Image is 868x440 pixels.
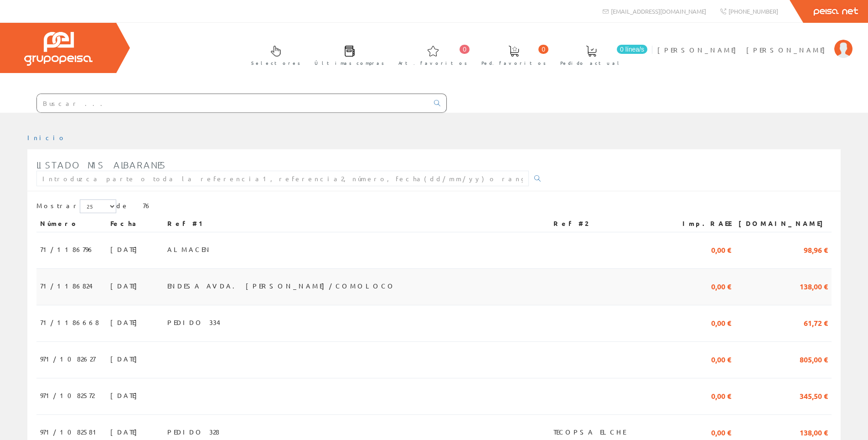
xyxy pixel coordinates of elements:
[735,215,832,232] th: [DOMAIN_NAME]
[538,45,548,54] span: 0
[36,199,832,215] div: de 76
[711,424,731,440] span: 0,00 €
[711,278,731,293] span: 0,00 €
[251,58,300,68] span: Selectores
[800,424,828,440] span: 138,00 €
[800,351,828,367] span: 805,00 €
[37,94,429,112] input: Buscar ...
[110,314,142,330] span: [DATE]
[27,133,66,141] a: Inicio
[398,58,467,68] span: Art. favoritos
[110,241,142,257] span: [DATE]
[553,424,625,440] span: TECOPSA ELCHE
[24,32,93,66] img: Grupo Peisa
[36,171,529,186] input: Introduzca parte o toda la referencia1, referencia2, número, fecha(dd/mm/yy) o rango de fechas(dd...
[40,351,95,367] span: 971/1082627
[460,45,470,54] span: 0
[36,215,107,232] th: Número
[551,38,650,71] a: 0 línea/s Pedido actual
[110,388,142,403] span: [DATE]
[40,424,100,440] span: 971/1082581
[800,278,828,293] span: 138,00 €
[40,314,99,330] span: 71/1186668
[657,38,852,47] a: [PERSON_NAME] [PERSON_NAME]
[800,388,828,403] span: 345,50 €
[728,7,778,15] span: [PHONE_NUMBER]
[804,241,828,257] span: 98,96 €
[110,351,142,367] span: [DATE]
[36,199,116,213] label: Mostrar
[167,314,220,330] span: PEDIDO 334
[657,45,830,54] span: [PERSON_NAME] [PERSON_NAME]
[40,278,93,293] span: 71/1186824
[711,388,731,403] span: 0,00 €
[36,159,166,170] span: Listado mis albaranes
[164,215,550,232] th: Ref #1
[110,424,142,440] span: [DATE]
[242,38,305,71] a: Selectores
[305,38,389,71] a: Últimas compras
[711,351,731,367] span: 0,00 €
[40,241,94,257] span: 71/1186796
[107,215,164,232] th: Fecha
[110,278,142,293] span: [DATE]
[804,314,828,330] span: 61,72 €
[560,58,622,68] span: Pedido actual
[711,241,731,257] span: 0,00 €
[80,199,116,213] select: Mostrar
[167,424,219,440] span: PEDIDO 328
[550,215,666,232] th: Ref #2
[481,58,546,68] span: Ped. favoritos
[315,58,384,68] span: Últimas compras
[611,7,706,15] span: [EMAIL_ADDRESS][DOMAIN_NAME]
[617,45,647,54] span: 0 línea/s
[40,388,94,403] span: 971/1082572
[167,241,212,257] span: ALMACEN
[711,314,731,330] span: 0,00 €
[167,278,396,293] span: ENDESA AVDA. [PERSON_NAME]/COMOLOCO
[666,215,735,232] th: Imp.RAEE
